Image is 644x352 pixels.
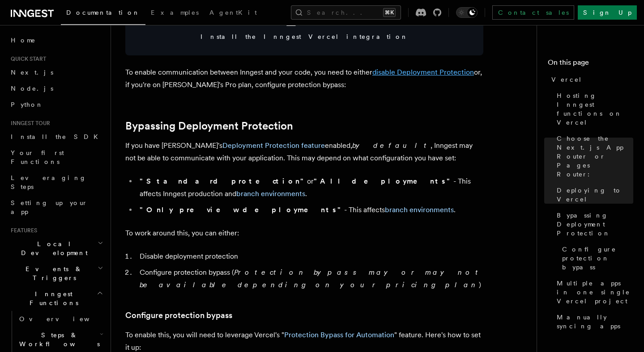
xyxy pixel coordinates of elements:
[548,57,633,71] h4: On this page
[11,149,64,165] span: Your first Functions
[557,279,633,306] span: Multiple apps in one single Vercel project
[125,120,293,132] a: Bypassing Deployment Protection
[222,141,325,150] a: Deployment Protection feature
[557,211,633,238] span: Bypassing Deployment Protection
[578,5,637,20] a: Sign Up
[553,309,633,334] a: Manually syncing apps
[140,177,307,185] strong: "Standard protection"
[136,32,473,41] span: Install the Inngest Vercel integration
[11,199,88,215] span: Setting up your app
[385,205,454,214] a: branch environments
[7,64,105,80] a: Next.js
[11,69,53,76] span: Next.js
[125,227,483,239] p: To work around this, you can either:
[7,227,37,234] span: Features
[291,5,401,20] button: Search...⌘K
[16,331,100,348] span: Steps & Workflows
[7,286,105,311] button: Inngest Functions
[557,186,633,204] span: Deploying to Vercel
[7,80,105,96] a: Node.js
[125,309,232,322] a: Configure protection bypass
[145,3,204,24] a: Examples
[492,5,574,20] a: Contact sales
[372,68,474,76] a: disable Deployment Protection
[7,96,105,113] a: Python
[61,3,145,25] a: Documentation
[553,130,633,182] a: Choose the Next.js App Router or Pages Router:
[11,36,36,45] span: Home
[7,120,50,127] span: Inngest tour
[7,195,105,220] a: Setting up your app
[140,205,344,214] strong: "Only preview deployments"
[137,266,483,291] li: Configure protection bypass ( )
[19,315,111,323] span: Overview
[7,264,98,282] span: Events & Triggers
[7,236,105,261] button: Local Development
[548,71,633,88] a: Vercel
[137,175,483,200] li: or - This affects Inngest production and .
[562,245,633,272] span: Configure protection bypass
[151,9,199,16] span: Examples
[7,289,97,307] span: Inngest Functions
[66,9,140,16] span: Documentation
[209,9,257,16] span: AgentKit
[7,170,105,195] a: Leveraging Steps
[125,139,483,164] p: If you have [PERSON_NAME]'s enabled, , Inngest may not be able to communicate with your applicati...
[557,91,633,127] span: Hosting Inngest functions on Vercel
[7,129,105,145] a: Install the SDK
[352,141,431,150] em: by default
[7,145,105,170] a: Your first Functions
[456,7,478,18] button: Toggle dark mode
[140,268,482,289] em: Protection bypass may or may not be available depending on your pricing plan
[7,261,105,286] button: Events & Triggers
[551,75,582,84] span: Vercel
[125,4,483,55] a: Install the Inngest Vercel integration
[383,8,396,17] kbd: ⌘K
[137,204,483,216] li: - This affects .
[11,133,103,140] span: Install the SDK
[16,327,105,352] button: Steps & Workflows
[553,88,633,130] a: Hosting Inngest functions on Vercel
[553,182,633,207] a: Deploying to Vercel
[11,174,86,190] span: Leveraging Steps
[7,55,46,63] span: Quick start
[125,66,483,91] p: To enable communication between Inngest and your code, you need to either or, if you're on [PERSO...
[557,134,633,179] span: Choose the Next.js App Router or Pages Router:
[11,101,43,108] span: Python
[314,177,453,185] strong: "All deployments"
[553,207,633,241] a: Bypassing Deployment Protection
[204,3,262,24] a: AgentKit
[7,239,98,257] span: Local Development
[16,311,105,327] a: Overview
[236,189,305,198] a: branch environments
[137,250,483,263] li: Disable deployment protection
[557,313,633,331] span: Manually syncing apps
[284,331,394,339] a: Protection Bypass for Automation
[7,32,105,48] a: Home
[559,241,633,275] a: Configure protection bypass
[553,275,633,309] a: Multiple apps in one single Vercel project
[11,85,53,92] span: Node.js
